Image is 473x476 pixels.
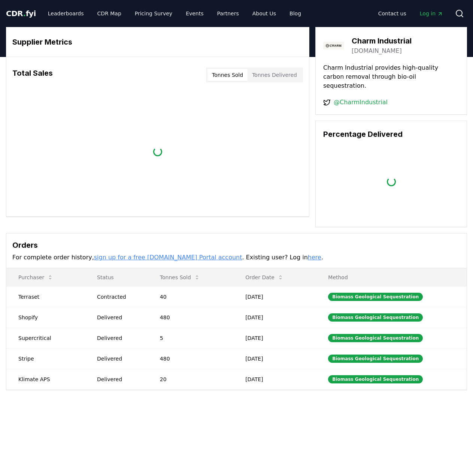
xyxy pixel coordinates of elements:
[372,7,449,20] nav: Main
[97,355,142,362] div: Delivered
[148,307,233,328] td: 480
[352,46,402,55] a: [DOMAIN_NAME]
[248,69,301,81] button: Tonnes Delivered
[23,9,26,18] span: .
[6,369,85,389] td: Klimate APS
[323,63,459,90] p: Charm Industrial provides high-quality carbon removal through bio-oil sequestration.
[207,69,248,81] button: Tonnes Sold
[91,7,127,20] a: CDR Map
[322,274,461,281] p: Method
[42,7,90,20] a: Leaderboards
[12,270,59,285] button: Purchaser
[12,67,53,82] h3: Total Sales
[334,98,388,107] a: @CharmIndustrial
[97,314,142,321] div: Delivered
[97,376,142,383] div: Delivered
[233,307,316,328] td: [DATE]
[414,7,449,20] a: Log in
[97,334,142,342] div: Delivered
[151,145,164,158] div: loading
[6,307,85,328] td: Shopify
[97,293,142,301] div: Contracted
[6,286,85,307] td: Terraset
[129,7,178,20] a: Pricing Survey
[211,7,245,20] a: Partners
[328,375,423,383] div: Biomass Geological Sequestration
[233,286,316,307] td: [DATE]
[385,175,398,188] div: loading
[42,7,307,20] nav: Main
[246,7,282,20] a: About Us
[352,35,412,46] h3: Charm Industrial
[6,328,85,348] td: Supercritical
[94,254,242,261] a: sign up for a free [DOMAIN_NAME] Portal account
[328,293,423,301] div: Biomass Geological Sequestration
[233,369,316,389] td: [DATE]
[148,328,233,348] td: 5
[148,348,233,369] td: 480
[6,348,85,369] td: Stripe
[328,355,423,363] div: Biomass Geological Sequestration
[284,7,307,20] a: Blog
[12,253,461,262] p: For complete order history, . Existing user? Log in .
[328,313,423,322] div: Biomass Geological Sequestration
[91,274,142,281] p: Status
[12,36,303,48] h3: Supplier Metrics
[180,7,209,20] a: Events
[323,129,459,140] h3: Percentage Delivered
[148,286,233,307] td: 40
[12,239,461,251] h3: Orders
[6,9,36,18] span: CDR fyi
[372,7,412,20] a: Contact us
[239,270,289,285] button: Order Date
[148,369,233,389] td: 20
[154,270,206,285] button: Tonnes Sold
[308,254,321,261] a: here
[6,8,36,19] a: CDR.fyi
[233,348,316,369] td: [DATE]
[328,334,423,342] div: Biomass Geological Sequestration
[233,328,316,348] td: [DATE]
[323,35,344,56] img: Charm Industrial-logo
[420,10,443,17] span: Log in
